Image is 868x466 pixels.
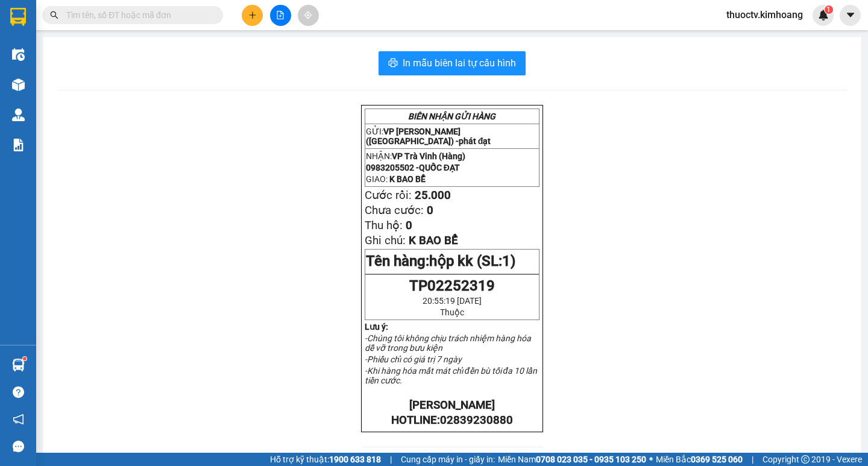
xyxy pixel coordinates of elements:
[409,398,495,412] strong: [PERSON_NAME]
[365,219,403,232] span: Thu hộ:
[409,277,495,294] span: TP02252319
[403,55,516,71] span: In mẫu biên lai tự cấu hình
[270,453,381,466] span: Hỗ trợ kỹ thuật:
[365,322,388,332] strong: Lưu ý:
[270,5,291,26] button: file-add
[415,189,451,202] span: 25.000
[248,11,257,19] span: plus
[13,386,24,398] span: question-circle
[825,5,833,14] sup: 1
[304,11,312,19] span: aim
[366,151,538,161] p: NHẬN:
[366,174,426,184] span: GIAO:
[365,333,531,353] em: -Chúng tôi không chịu trách nhiệm hàng hóa dễ vỡ trong bưu kiện
[840,5,861,26] button: caret-down
[388,58,398,69] span: printer
[440,307,464,317] span: Thuộc
[391,414,513,427] strong: HOTLINE:
[717,7,813,22] span: thuoctv.kimhoang
[826,5,831,14] span: 1
[419,163,460,172] span: QUỐC ĐẠT
[408,112,495,121] strong: BIÊN NHẬN GỬI HÀNG
[536,455,646,464] strong: 0708 023 035 - 0935 103 250
[365,354,462,364] em: -Phiếu chỉ có giá trị 7 ngày
[379,51,526,75] button: printerIn mẫu biên lai tự cấu hình
[276,11,285,19] span: file-add
[13,441,24,452] span: message
[801,455,810,464] span: copyright
[389,174,426,184] span: K BAO BỂ
[498,453,646,466] span: Miền Nam
[429,253,515,269] span: hộp kk (SL:
[656,453,743,466] span: Miền Bắc
[366,163,460,172] span: 0983205502 -
[845,10,856,20] span: caret-down
[365,189,412,202] span: Cước rồi:
[66,8,209,22] input: Tìm tên, số ĐT hoặc mã đơn
[365,204,424,217] span: Chưa cước:
[298,5,319,26] button: aim
[50,11,58,19] span: search
[392,151,465,161] span: VP Trà Vinh (Hàng)
[427,204,433,217] span: 0
[440,414,513,427] span: 02839230880
[12,48,25,61] img: warehouse-icon
[12,78,25,91] img: warehouse-icon
[423,296,482,306] span: 20:55:19 [DATE]
[818,10,829,20] img: icon-new-feature
[329,455,381,464] strong: 1900 633 818
[366,253,515,269] span: Tên hàng:
[459,136,491,146] span: phát đạt
[12,139,25,151] img: solution-icon
[366,127,538,146] p: GỬI:
[365,234,406,247] span: Ghi chú:
[390,453,392,466] span: |
[13,414,24,425] span: notification
[691,455,743,464] strong: 0369 525 060
[366,127,491,146] span: VP [PERSON_NAME] ([GEOGRAPHIC_DATA]) -
[12,359,25,371] img: warehouse-icon
[23,357,27,361] sup: 1
[752,453,753,466] span: |
[365,366,538,385] em: -Khi hàng hóa mất mát chỉ đền bù tối đa 10 lần tiền cước.
[12,109,25,121] img: warehouse-icon
[406,219,412,232] span: 0
[401,453,495,466] span: Cung cấp máy in - giấy in:
[409,234,458,247] span: K BAO BỂ
[649,457,653,462] span: ⚪️
[10,8,26,26] img: logo-vxr
[242,5,263,26] button: plus
[502,253,515,269] span: 1)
